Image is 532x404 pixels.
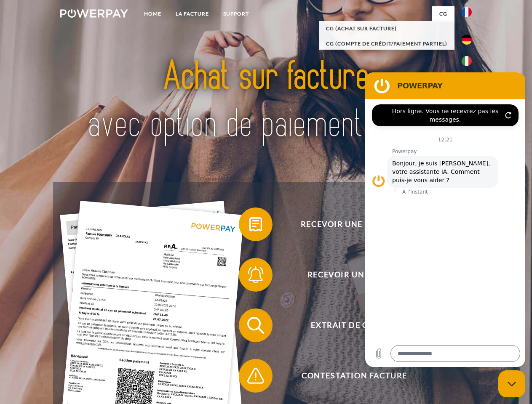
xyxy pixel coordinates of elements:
[245,365,266,386] img: qb_warning.svg
[80,40,452,161] img: title-powerpay_fr.svg
[216,6,256,21] a: Support
[251,308,457,342] span: Extrait de compte
[462,7,472,17] img: fr
[239,207,458,241] button: Recevoir une facture ?
[462,56,472,66] img: it
[251,359,457,393] span: Contestation Facture
[239,258,458,292] button: Recevoir un rappel?
[245,264,266,285] img: qb_bell.svg
[319,21,454,36] a: CG (achat sur facture)
[168,6,216,21] a: LA FACTURE
[239,359,458,393] button: Contestation Facture
[245,315,266,336] img: qb_search.svg
[462,35,472,45] img: de
[365,72,525,367] iframe: Fenêtre de messagerie
[60,9,128,18] img: logo-powerpay-white.svg
[245,214,266,235] img: qb_bill.svg
[432,6,454,21] a: CG
[239,308,458,342] button: Extrait de compte
[137,6,168,21] a: Home
[251,258,457,292] span: Recevoir un rappel?
[251,207,457,241] span: Recevoir une facture ?
[498,370,525,397] iframe: Bouton de lancement de la fenêtre de messagerie, conversation en cours
[319,36,454,51] a: CG (Compte de crédit/paiement partiel)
